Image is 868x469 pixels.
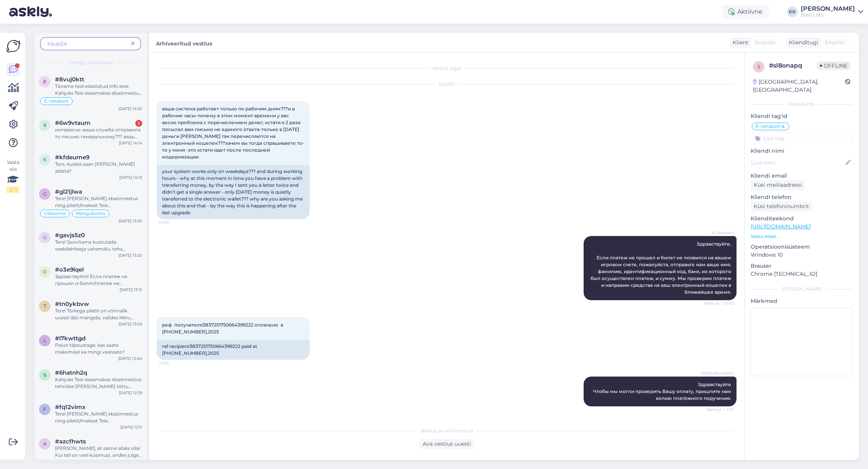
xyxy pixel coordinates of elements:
span: реф получателя3837251750664399222 оплачено в [PHONE_NUMBER],2025 [162,322,284,335]
span: s [758,64,760,70]
span: Mängukonto [76,211,105,216]
div: # sl8onapq [769,61,817,70]
div: [DATE] 12:40 [118,356,142,361]
span: kaup24 [47,40,67,47]
span: #6hatnh2q [55,369,87,376]
input: Lisa nimi [751,158,844,167]
div: Vestlus algas [157,65,737,72]
div: Klient [730,39,748,47]
span: интересно-ваша служба отправила то письмо генеральному??? ведь посылал и так-вот только что оплат... [55,127,141,188]
span: Tere! Tõrkega piletit on võimalik uuesti läbi mängida, valides Minu piletid – e-kiirloteriid. Kui... [55,308,142,403]
span: Offline [817,61,850,70]
span: #o3e9lqel [55,266,84,273]
span: English [825,39,845,47]
div: Küsi telefoninumbrit [751,201,812,212]
p: Brauser [751,262,853,270]
span: AI Assistent [706,230,734,236]
p: Kliendi tag'id [751,112,853,120]
span: [PERSON_NAME] [701,370,734,376]
span: #azcfhwts [55,438,86,445]
div: Kliendi info [751,101,853,108]
span: 6 [44,122,46,128]
div: your system works only on weekdays??? and during working hours - why at this moment in time you h... [157,165,310,219]
span: #gl21jlwa [55,188,82,195]
div: [DATE] 13:20 [118,252,142,258]
span: g [43,191,47,197]
span: 12:08 [159,360,188,366]
span: l [44,338,46,343]
p: Kliendi email [751,172,853,180]
div: Küsi meiliaadressi [751,180,805,190]
input: Lisa tag [751,133,853,144]
div: [DATE] 14:14 [119,140,142,146]
span: Nähtud ✓ 10:43 [704,301,734,306]
label: Arhiveeritud vestlus [156,37,212,48]
span: E-rahakott [756,124,780,129]
span: Tere, kuidas saan [PERSON_NAME] aidata? [55,161,135,174]
span: Nähtud ✓ 12:11 [706,407,734,412]
span: #fq12vimx [55,404,86,411]
span: t [44,303,46,309]
p: Klienditeekond [751,215,853,223]
span: Ülekanne [44,211,66,216]
p: Kliendi nimi [751,147,853,155]
div: [DATE] 13:09 [118,321,142,327]
p: Märkmed [751,297,853,305]
span: Kahjuks Teie sissemakse ebaõnnestus tehnilise [PERSON_NAME] tõttu. Kontrollisime ostu üle ja raha... [55,377,142,417]
div: 2 / 3 [6,186,20,193]
span: #gavjs5z0 [55,232,85,239]
span: o [43,269,47,275]
div: [DATE] 11:51 [120,459,142,464]
span: Tere! [PERSON_NAME] ebaõnnestus ning piletit/makset Teie mängukontole ei ilmunud, palume edastada... [55,196,142,332]
p: Windows 10 [751,251,853,259]
div: Ava vestlus uuesti [420,439,474,449]
span: g [43,234,47,240]
div: Klienditugi [786,39,818,47]
div: [DATE] [157,81,737,88]
span: [PERSON_NAME], et saime abiks olla! Kui teil on veel küsimusi, andke julgelt teada. [55,445,142,465]
div: KK [787,6,798,17]
span: Здравствуйте Чтобы мы могли проверить Вашу оплату, пришлите нам копию платёжного поручения. [593,382,732,401]
div: Vaata siia [6,159,20,193]
p: Vaata edasi ... [751,233,853,240]
div: [DATE] 14:13 [119,175,142,180]
div: [DATE] 14:32 [118,106,142,112]
div: [PERSON_NAME] [801,6,855,12]
span: 10:43 [159,220,188,225]
div: 1 [135,120,142,127]
span: k [43,157,47,162]
div: [DATE] 12:39 [119,390,142,396]
a: [URL][DOMAIN_NAME] [751,223,811,230]
span: #l7kwttgd [55,335,86,342]
div: Eesti Loto [801,12,855,18]
span: f [43,406,46,412]
span: #tn0ykbvw [55,301,89,307]
span: Tere! Soovitame kustutada veebilehitseja vahemälu, teha seadmele taaskäivituse või kasutada teist... [55,239,138,279]
a: [PERSON_NAME]Eesti Loto [801,6,863,18]
span: Здравствуйте! Если платеж не прошел и билет/платеж не появился на вашем игровом счете, пожалуйста... [55,273,141,334]
span: Otsingu tulemused [68,59,113,66]
div: ref recipient3837251750664399222 paid at [PHONE_NUMBER],2025 [157,340,310,360]
span: Russian [755,39,776,47]
span: Palun täpsustage, kas saate maksmisel ka mingi veateate? [55,342,125,355]
div: [DATE] 13:30 [118,218,142,224]
span: #8vuj0ktt [55,76,84,83]
p: Kliendi telefon [751,193,853,201]
div: [PERSON_NAME] [751,286,853,293]
img: Askly Logo [6,39,21,53]
span: a [43,441,47,446]
div: [DATE] 13:15 [120,287,142,293]
span: #kfdeume9 [55,154,89,161]
div: [DATE] 12:11 [120,424,142,430]
span: #6w9vtaum [55,120,91,126]
span: ваша система работает только по рабочим дням???и в рабочие часы-почему в этом момент времени у ва... [162,106,304,160]
p: Chrome [TECHNICAL_ID] [751,270,853,278]
span: 8 [43,79,46,84]
div: [GEOGRAPHIC_DATA], [GEOGRAPHIC_DATA] [753,78,845,94]
span: Täname teid edastatud info eest. Kahjuks Teie sissemakse ebaõnnestus tehnilise [PERSON_NAME] tõtt... [55,83,142,144]
span: Vestlus on arhiveeritud [420,427,473,434]
p: Operatsioonisüsteem [751,243,853,251]
span: 6 [44,372,46,378]
div: Aktiivne [722,5,769,19]
span: E-rahakott [44,99,69,104]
